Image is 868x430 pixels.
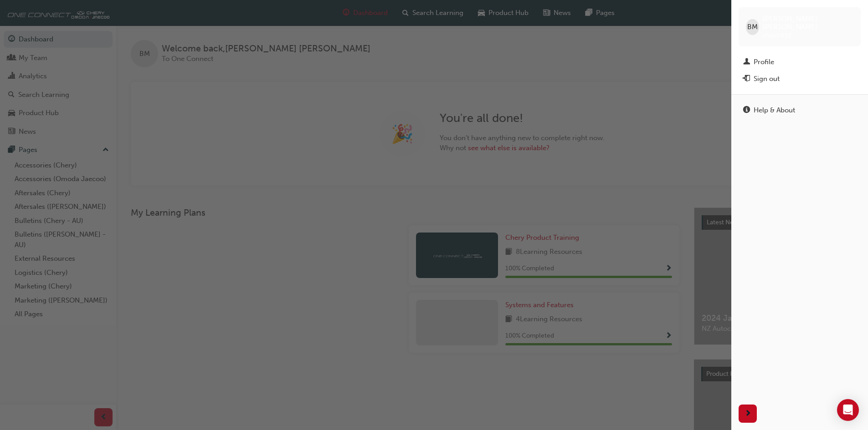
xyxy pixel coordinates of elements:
span: chau0638 [763,31,791,39]
div: Open Intercom Messenger [837,399,859,421]
div: Help & About [754,105,795,116]
span: man-icon [743,58,750,66]
div: Sign out [754,74,780,84]
button: Sign out [739,71,861,87]
span: info-icon [743,106,750,115]
a: Help & About [739,102,861,119]
span: BM [747,22,758,32]
a: Profile [739,54,861,71]
span: next-icon [745,408,751,420]
span: exit-icon [743,75,750,83]
div: Profile [754,57,774,67]
span: [PERSON_NAME] [PERSON_NAME] [763,15,853,31]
